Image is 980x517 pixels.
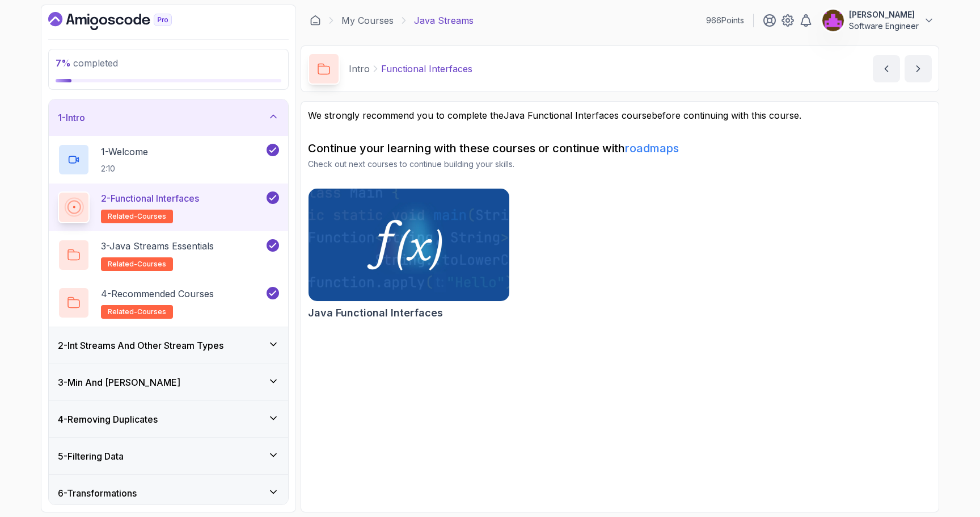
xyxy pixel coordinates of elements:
button: 3-Min And [PERSON_NAME] [49,364,288,401]
button: user profile image[PERSON_NAME]Software Engineer [822,9,935,32]
p: 1 - Welcome [101,145,148,159]
a: Java Functional Interfaces course [504,110,652,121]
p: 2 - Functional Interfaces [101,191,199,205]
p: 3 - Java Streams Essentials [101,239,214,253]
button: 3-Java Streams Essentialsrelated-courses [58,239,279,271]
button: next content [905,55,932,82]
button: 5-Filtering Data [49,438,288,474]
a: Dashboard [310,15,321,26]
span: related-courses [108,212,166,221]
h2: Continue your learning with these courses or continue with [308,140,932,156]
a: roadmaps [625,141,679,155]
button: 4-Recommended Coursesrelated-courses [58,287,279,319]
p: We strongly recommend you to complete the before continuing with this course. [308,109,932,122]
button: 4-Removing Duplicates [49,401,288,437]
span: completed [56,57,118,69]
button: 2-Functional Interfacesrelated-courses [58,191,279,223]
p: Intro [349,62,370,76]
p: Java Streams [414,14,474,27]
p: Software Engineer [849,20,919,32]
span: related-courses [108,307,166,316]
p: Functional Interfaces [381,62,472,76]
p: 966 Points [706,15,744,26]
button: 2-Int Streams And Other Stream Types [49,327,288,364]
h3: 6 - Transformations [58,486,137,500]
h3: 2 - Int Streams And Other Stream Types [58,339,223,352]
a: Java Functional Interfaces cardJava Functional Interfaces [308,188,510,321]
p: Check out next courses to continue building your skills. [308,159,932,170]
h3: 4 - Removing Duplicates [58,412,158,426]
a: My Courses [341,14,394,27]
h2: Java Functional Interfaces [308,305,443,321]
span: related-courses [108,260,166,269]
h3: 5 - Filtering Data [58,449,124,463]
button: previous content [873,55,900,82]
button: 1-Intro [49,99,288,136]
h3: 3 - Min And [PERSON_NAME] [58,376,180,389]
button: 1-Welcome2:10 [58,144,279,176]
img: user profile image [822,10,844,31]
img: Java Functional Interfaces card [309,189,509,301]
span: 7 % [56,57,71,69]
button: 6-Transformations [49,475,288,511]
p: [PERSON_NAME] [849,9,919,20]
p: 2:10 [101,163,148,174]
a: Dashboard [48,12,198,30]
h3: 1 - Intro [58,111,85,124]
p: 4 - Recommended Courses [101,287,214,301]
